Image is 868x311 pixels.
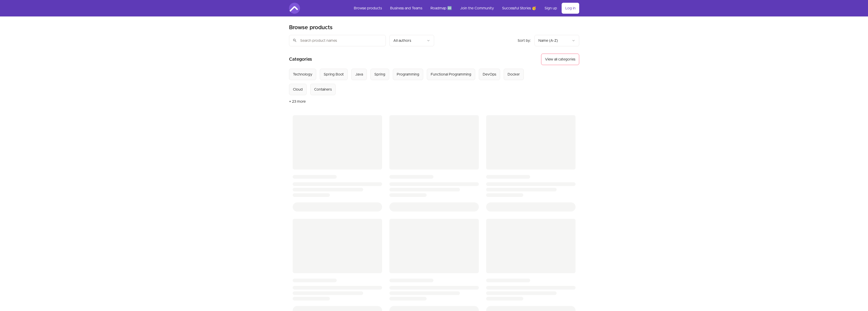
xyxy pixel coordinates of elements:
[374,72,385,77] div: Spring
[350,3,579,14] nav: Main
[293,37,297,44] span: search
[289,35,386,46] input: Search product names
[562,3,579,14] a: Log in
[534,35,579,46] button: Product sort options
[508,72,520,77] div: Docker
[518,39,531,42] span: Sort by:
[456,3,498,14] a: Join the Community
[541,54,579,65] button: View all categories
[289,3,300,14] img: Amigoscode logo
[289,54,312,65] h2: Categories
[289,95,306,108] button: + 23 more
[541,3,561,14] a: Sign up
[350,3,386,14] a: Browse products
[483,72,496,77] div: DevOps
[324,72,344,77] div: Spring Boot
[314,87,332,92] div: Containers
[293,87,303,92] div: Cloud
[289,24,333,31] h2: Browse products
[431,72,471,77] div: Functional Programming
[427,3,456,14] a: Roadmap 🆕
[389,35,434,46] button: Filter by author
[397,72,419,77] div: Programming
[293,72,312,77] div: Technology
[498,3,540,14] a: Successful Stories 🥳
[355,72,363,77] div: Java
[386,3,426,14] a: Business and Teams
